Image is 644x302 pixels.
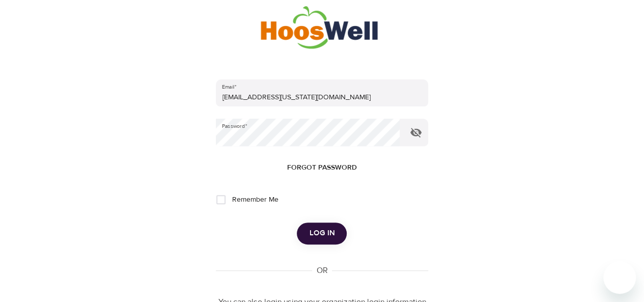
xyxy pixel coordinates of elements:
[232,195,278,205] span: Remember Me
[283,158,361,177] button: Forgot password
[287,161,357,174] span: Forgot password
[297,223,347,244] button: Log in
[258,1,385,51] img: HoosWell-Logo-2.19%20500X200%20px.png
[603,261,636,294] iframe: Button to launch messaging window
[309,227,334,240] span: Log in
[312,265,331,277] div: OR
